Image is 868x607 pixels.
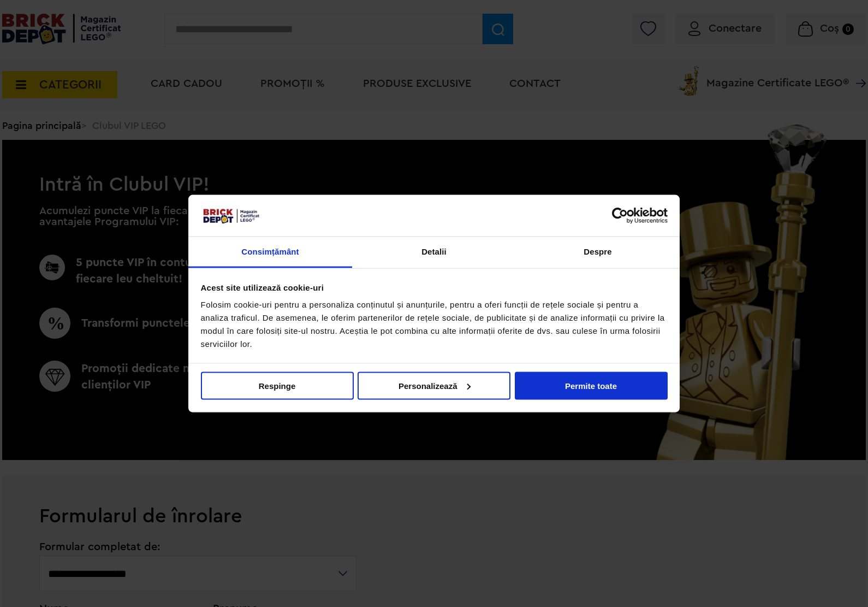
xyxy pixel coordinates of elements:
div: Folosim cookie-uri pentru a personaliza conținutul și anunțurile, pentru a oferi funcții de rețel... [201,298,668,351]
a: Detalii [352,237,516,268]
button: Respinge [201,372,354,399]
div: Acest site utilizează cookie-uri [201,281,668,294]
a: Despre [516,237,680,268]
a: Usercentrics Cookiebot - opens in a new window [572,207,668,223]
a: Consimțământ [188,237,352,268]
img: siglă [201,207,261,225]
button: Personalizează [358,372,510,399]
button: Permite toate [515,372,668,399]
